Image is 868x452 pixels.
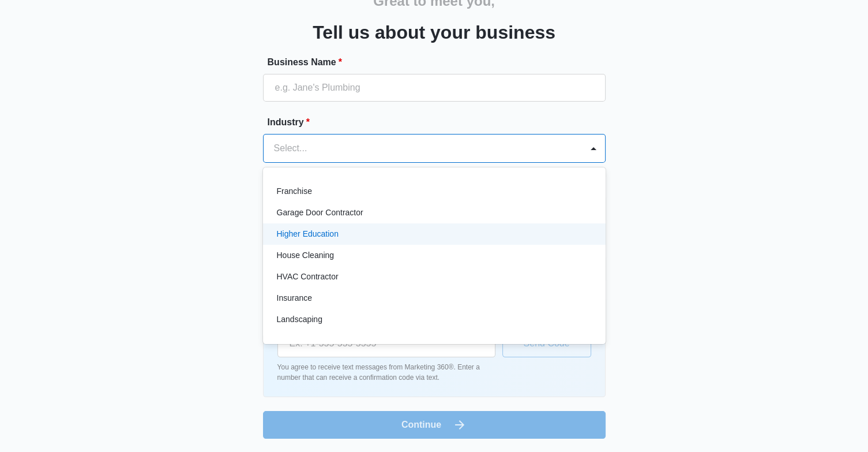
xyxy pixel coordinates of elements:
p: Garage Door Contractor [277,207,363,219]
p: Higher Education [277,228,339,240]
p: Franchise [277,185,312,197]
p: HVAC Contractor [277,271,339,283]
p: You agree to receive text messages from Marketing 360®. Enter a number that can receive a confirm... [277,362,495,383]
p: Insurance [277,292,312,304]
label: Industry [268,115,610,129]
input: e.g. Jane's Plumbing [263,74,606,102]
p: House Cleaning [277,249,335,262]
label: Business Name [268,55,610,69]
p: Landscaping [277,313,322,326]
h3: Tell us about your business [313,18,555,46]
